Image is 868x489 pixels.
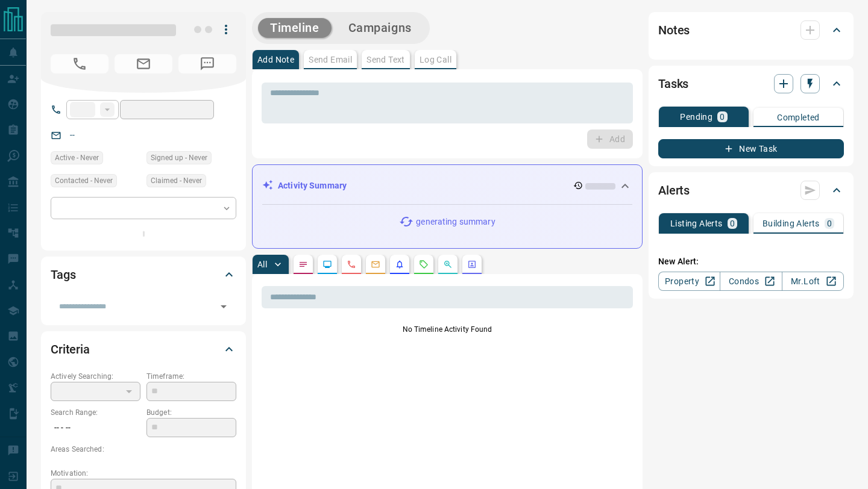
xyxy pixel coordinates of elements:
[151,175,202,187] span: Claimed - Never
[658,69,844,98] div: Tasks
[151,152,207,164] span: Signed up - Never
[51,54,108,73] span: No Number
[763,219,820,228] p: Building Alerts
[262,175,632,197] div: Activity Summary
[322,260,332,269] svg: Lead Browsing Activity
[658,139,844,158] button: New Task
[278,179,347,192] p: Activity Summary
[658,181,690,200] h2: Alerts
[720,113,725,121] p: 0
[115,54,172,73] span: No Email
[51,444,236,455] p: Areas Searched:
[680,113,712,121] p: Pending
[51,468,236,479] p: Motivation:
[51,335,236,364] div: Criteria
[55,152,99,164] span: Active - Never
[51,340,90,359] h2: Criteria
[720,272,782,291] a: Condos
[670,219,723,228] p: Listing Alerts
[51,371,140,382] p: Actively Searching:
[146,407,236,418] p: Budget:
[419,260,429,269] svg: Requests
[51,265,75,284] h2: Tags
[257,260,267,269] p: All
[658,272,720,291] a: Property
[827,219,832,228] p: 0
[336,18,424,38] button: Campaigns
[55,175,113,187] span: Contacted - Never
[371,260,380,269] svg: Emails
[178,54,236,73] span: No Number
[658,255,844,268] p: New Alert:
[658,16,844,45] div: Notes
[730,219,735,228] p: 0
[395,260,404,269] svg: Listing Alerts
[416,216,495,228] p: generating summary
[70,130,75,140] a: --
[215,298,232,315] button: Open
[146,371,236,382] p: Timeframe:
[467,260,477,269] svg: Agent Actions
[51,418,140,438] p: -- - --
[658,176,844,205] div: Alerts
[658,20,690,40] h2: Notes
[777,113,820,122] p: Completed
[782,272,844,291] a: Mr.Loft
[298,260,308,269] svg: Notes
[257,55,294,64] p: Add Note
[51,407,140,418] p: Search Range:
[347,260,356,269] svg: Calls
[443,260,453,269] svg: Opportunities
[51,260,236,289] div: Tags
[258,18,332,38] button: Timeline
[658,74,688,93] h2: Tasks
[262,324,633,335] p: No Timeline Activity Found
